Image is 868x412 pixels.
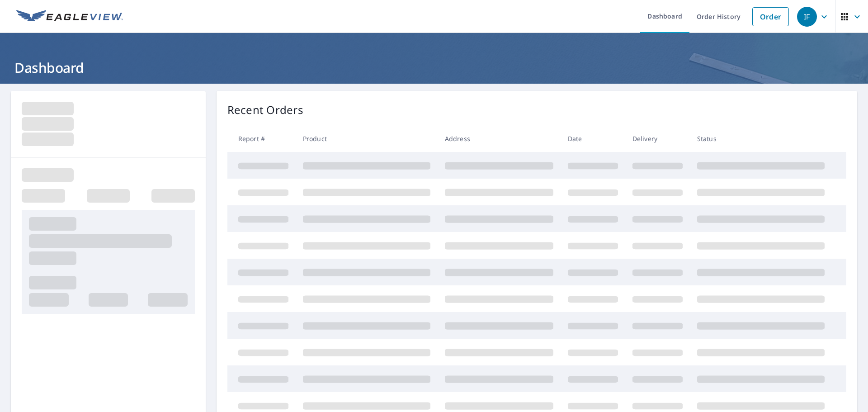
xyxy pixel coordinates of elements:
[690,125,832,152] th: Status
[16,10,123,24] img: EV Logo
[752,7,789,26] a: Order
[227,102,303,118] p: Recent Orders
[438,125,561,152] th: Address
[625,125,690,152] th: Delivery
[797,7,817,27] div: IF
[561,125,625,152] th: Date
[227,125,296,152] th: Report #
[11,58,857,77] h1: Dashboard
[296,125,438,152] th: Product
